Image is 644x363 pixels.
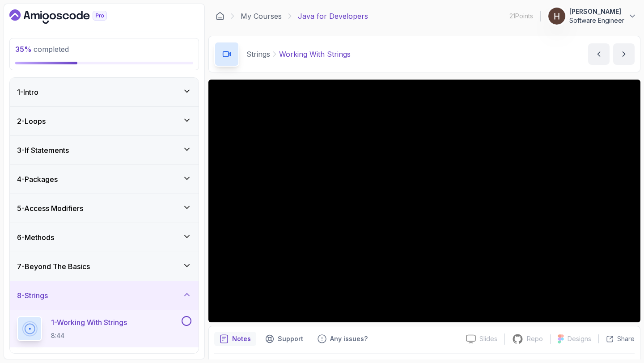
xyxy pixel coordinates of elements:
p: Software Engineer [569,16,624,25]
button: 7-Beyond The Basics [10,252,199,281]
p: 1 - Working With Strings [51,317,127,328]
a: My Courses [241,11,282,21]
h3: 8 - Strings [17,290,48,301]
button: Feedback button [312,332,373,346]
span: completed [15,45,69,54]
p: [PERSON_NAME] [569,7,624,16]
p: Java for Developers [298,11,368,21]
p: Support [278,334,303,343]
p: Working With Strings [279,49,351,59]
img: user profile image [548,8,565,25]
button: next content [613,43,635,65]
p: Share [617,334,635,343]
a: Dashboard [9,9,127,24]
button: 6-Methods [10,223,199,252]
button: 1-Intro [10,78,199,106]
h3: 4 - Packages [17,174,58,185]
button: 3-If Statements [10,136,199,165]
h3: 6 - Methods [17,232,54,243]
a: Dashboard [216,12,225,21]
iframe: 1 - Working With Strings [208,80,640,322]
p: Notes [232,334,251,343]
button: 1-Working With Strings8:44 [17,316,191,341]
h3: 5 - Access Modifiers [17,203,83,214]
button: Share [598,334,635,343]
p: Repo [527,334,543,343]
p: Designs [568,334,591,343]
button: 4-Packages [10,165,199,194]
p: Any issues? [330,334,368,343]
span: 35 % [15,45,32,54]
button: 2-Loops [10,107,199,135]
button: Support button [260,332,309,346]
h3: 3 - If Statements [17,145,69,156]
p: 21 Points [509,12,533,21]
button: user profile image[PERSON_NAME]Software Engineer [548,7,637,25]
p: Strings [246,49,270,59]
h3: 7 - Beyond The Basics [17,261,90,272]
p: 8:44 [51,331,127,340]
button: previous content [588,43,610,65]
button: notes button [214,332,256,346]
button: 5-Access Modifiers [10,194,199,223]
h3: 1 - Intro [17,87,38,97]
h3: 2 - Loops [17,116,46,127]
button: 8-Strings [10,281,199,310]
p: Slides [479,334,497,343]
